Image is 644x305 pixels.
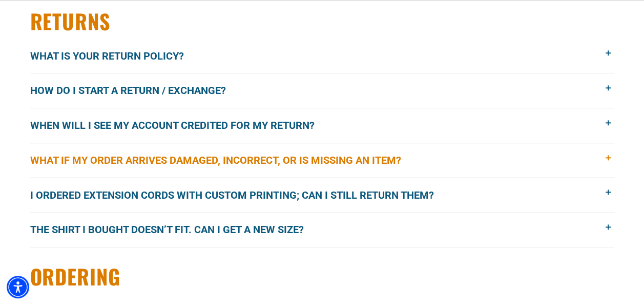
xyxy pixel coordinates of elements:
[30,153,417,168] span: What if my order arrives damaged, incorrect, or is missing an item?
[30,213,614,247] button: The shirt I bought doesn’t fit. Can I get a new size?
[30,48,199,64] span: What is your return policy?
[30,83,241,98] span: How do I start a return / exchange?
[30,8,614,34] h3: Returns
[30,143,614,178] button: What if my order arrives damaged, incorrect, or is missing an item?
[30,178,614,212] button: I ordered extension cords with custom printing; can I still return them?
[30,263,614,290] h3: Ordering
[30,108,614,143] button: When will I see my account credited for my return?
[7,276,29,298] div: Accessibility Menu
[30,73,614,108] button: How do I start a return / exchange?
[30,187,449,203] span: I ordered extension cords with custom printing; can I still return them?
[30,118,330,133] span: When will I see my account credited for my return?
[30,222,319,237] span: The shirt I bought doesn’t fit. Can I get a new size?
[30,39,614,73] button: What is your return policy?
